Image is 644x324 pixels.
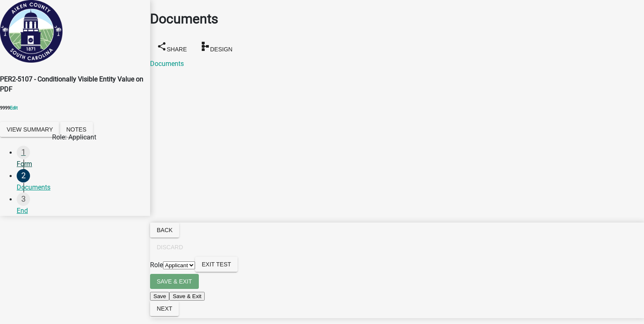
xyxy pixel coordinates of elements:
[150,9,644,29] h1: Documents
[150,301,179,316] button: Next
[193,38,239,57] button: schemaDesign
[157,227,173,233] span: Back
[150,274,199,289] button: Save & Exit
[17,159,143,169] div: Form
[60,126,93,134] wm-modal-confirm: Notes
[150,38,193,57] button: shareShare
[17,206,143,216] div: End
[10,105,18,111] a: Edit
[60,122,93,137] button: Notes
[157,305,172,312] span: Next
[200,41,210,51] i: schema
[17,169,30,182] div: 2
[150,223,179,238] button: Back
[195,257,238,272] button: Exit Test
[202,261,231,268] span: Exit Test
[10,105,18,111] wm-modal-confirm: Edit Application Number
[167,46,187,52] span: Share
[17,192,30,206] div: 3
[17,146,30,159] div: 1
[157,41,167,51] i: share
[150,240,190,255] button: Discard
[157,278,192,285] span: Save & Exit
[52,132,96,142] div: Role: Applicant
[17,182,143,192] div: Documents
[210,46,233,52] span: Design
[150,60,184,68] a: Documents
